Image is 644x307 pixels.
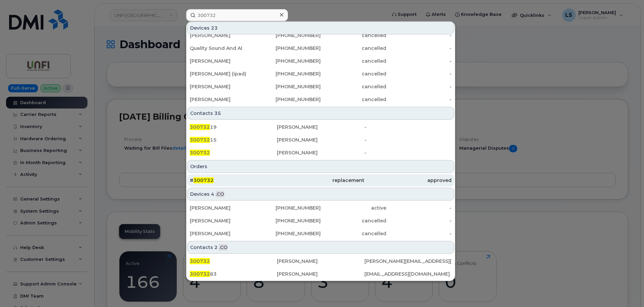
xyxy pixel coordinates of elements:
[255,70,321,77] div: [PHONE_NUMBER]
[321,96,386,103] div: cancelled
[364,124,452,130] div: -
[190,96,255,103] div: [PERSON_NAME]
[190,136,277,143] div: 15
[364,136,452,143] div: -
[187,174,454,186] a: #300732replacementapproved
[190,150,210,156] span: 300732
[321,217,386,224] div: cancelled
[190,137,210,143] span: 300732
[255,45,321,52] div: [PHONE_NUMBER]
[386,45,452,52] div: -
[321,83,386,90] div: cancelled
[187,42,454,54] a: Quality Sound And Al[PHONE_NUMBER]cancelled-
[277,177,364,184] div: replacement
[187,268,454,280] a: 30073283[PERSON_NAME][EMAIL_ADDRESS][DOMAIN_NAME]
[187,29,454,41] a: [PERSON_NAME][PHONE_NUMBER]cancelled-
[386,96,452,103] div: -
[187,22,454,34] div: Devices
[190,217,255,224] div: [PERSON_NAME]
[211,25,218,31] span: 23
[187,68,454,80] a: [PERSON_NAME] (ipad)[PHONE_NUMBER]cancelled-
[190,177,277,184] div: #
[255,58,321,64] div: [PHONE_NUMBER]
[386,205,452,211] div: -
[255,217,321,224] div: [PHONE_NUMBER]
[187,241,454,254] div: Contacts
[190,205,255,211] div: [PERSON_NAME]
[277,136,364,143] div: [PERSON_NAME]
[214,110,221,117] span: 35
[190,32,255,39] div: [PERSON_NAME]
[190,230,255,237] div: [PERSON_NAME]
[386,70,452,77] div: -
[386,230,452,237] div: -
[219,244,227,251] span: .CO
[187,107,454,120] div: Contacts
[321,205,386,211] div: active
[190,70,255,77] div: [PERSON_NAME] (ipad)
[187,202,454,214] a: [PERSON_NAME][PHONE_NUMBER]active-
[321,45,386,52] div: cancelled
[214,244,218,251] span: 2
[277,149,364,156] div: [PERSON_NAME]
[255,230,321,237] div: [PHONE_NUMBER]
[190,45,255,52] div: Quality Sound And Al
[187,255,454,267] a: 300732[PERSON_NAME][PERSON_NAME][EMAIL_ADDRESS][PERSON_NAME][DOMAIN_NAME]
[386,217,452,224] div: -
[321,58,386,64] div: cancelled
[190,258,210,264] span: 300732
[321,230,386,237] div: cancelled
[187,134,454,146] a: 30073215[PERSON_NAME]-
[190,271,277,277] div: 83
[386,83,452,90] div: -
[187,160,454,173] div: Orders
[386,32,452,39] div: -
[211,191,214,197] span: 4
[321,32,386,39] div: cancelled
[190,124,210,130] span: 300732
[187,93,454,105] a: [PERSON_NAME][PHONE_NUMBER]cancelled-
[190,124,277,130] div: 19
[255,205,321,211] div: [PHONE_NUMBER]
[386,58,452,64] div: -
[187,121,454,133] a: 30073219[PERSON_NAME]-
[277,271,364,277] div: [PERSON_NAME]
[187,55,454,67] a: [PERSON_NAME][PHONE_NUMBER]cancelled-
[190,271,210,277] span: 300732
[364,177,452,184] div: approved
[364,258,452,265] div: [PERSON_NAME][EMAIL_ADDRESS][PERSON_NAME][DOMAIN_NAME]
[277,124,364,130] div: [PERSON_NAME]
[364,271,452,277] div: [EMAIL_ADDRESS][DOMAIN_NAME]
[187,81,454,93] a: [PERSON_NAME][PHONE_NUMBER]cancelled-
[364,149,452,156] div: -
[255,83,321,90] div: [PHONE_NUMBER]
[216,191,224,197] span: .CO
[615,278,639,302] iframe: Messenger Launcher
[190,58,255,64] div: [PERSON_NAME]
[277,258,364,265] div: [PERSON_NAME]
[187,147,454,159] a: 300732[PERSON_NAME]-
[187,215,454,227] a: [PERSON_NAME][PHONE_NUMBER]cancelled-
[190,83,255,90] div: [PERSON_NAME]
[321,70,386,77] div: cancelled
[255,32,321,39] div: [PHONE_NUMBER]
[255,96,321,103] div: [PHONE_NUMBER]
[187,227,454,240] a: [PERSON_NAME][PHONE_NUMBER]cancelled-
[187,188,454,201] div: Devices
[193,177,214,183] span: 300732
